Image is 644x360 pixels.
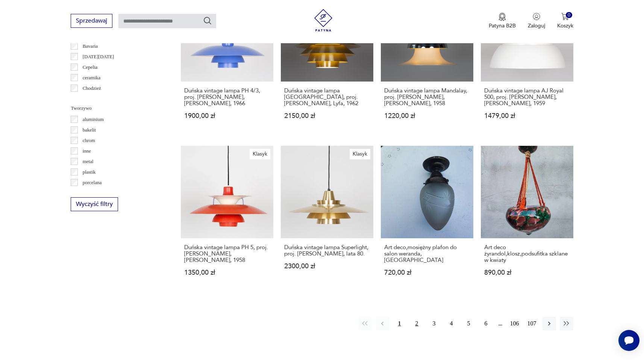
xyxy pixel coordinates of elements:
iframe: Smartsupp widget button [618,330,639,351]
button: 2 [410,317,424,330]
p: plastik [83,168,96,176]
button: Sprzedawaj [71,14,112,28]
a: Sprzedawaj [71,19,112,24]
button: Patyna B2B [489,13,516,29]
button: 107 [525,317,539,330]
button: 6 [479,317,493,330]
h3: Duńska vintage lampa PH 4/3, proj. [PERSON_NAME], [PERSON_NAME], 1966 [184,88,270,107]
h3: Art deco żyrandol,klosz,podsufitka szklane w kwiaty [484,244,570,263]
p: 1900,00 zł [184,113,270,119]
p: metal [83,157,94,166]
p: 1479,00 zł [484,113,570,119]
p: porcelana [83,178,102,187]
p: porcelit [83,189,98,197]
p: [DATE][DATE] [83,53,114,61]
p: 1220,00 zł [384,113,470,119]
p: 890,00 zł [484,269,570,276]
p: Koszyk [557,22,573,29]
p: Chodzież [83,84,101,92]
h3: Duńska vintage lampa Mandalay, proj. [PERSON_NAME], [PERSON_NAME], 1958 [384,88,470,107]
img: Patyna - sklep z meblami i dekoracjami vintage [312,9,335,32]
p: Tworzywo [71,104,163,112]
a: Ikona medaluPatyna B2B [489,13,516,29]
a: KlasykDuńska vintage lampa PH 5, proj. Poul Henningsen, Louis Poulsen, 1958Duńska vintage lampa P... [181,146,273,290]
p: bakelit [83,126,96,134]
img: Ikona koszyka [561,13,569,20]
h3: Art deco,mosiężny plafon do salon weranda,[GEOGRAPHIC_DATA] [384,244,470,263]
p: 720,00 zł [384,269,470,276]
a: KlasykDuńska vintage lampa Superlight, proj. David Mogensen, lata 80.Duńska vintage lampa Superli... [281,146,373,290]
img: Ikona medalu [499,13,506,21]
p: aluminium [83,115,104,124]
img: Ikonka użytkownika [533,13,540,20]
p: Ćmielów [83,95,101,103]
a: Art deco,mosiężny plafon do salon weranda,łazienkaArt deco,mosiężny plafon do salon weranda,[GEOG... [381,146,473,290]
p: Cepelia [83,63,98,71]
p: 2300,00 zł [284,263,370,269]
h3: Duńska vintage lampa [GEOGRAPHIC_DATA], proj. [PERSON_NAME], Lyfa, 1962 [284,88,370,107]
p: 1350,00 zł [184,269,270,276]
button: 4 [445,317,458,330]
button: 1 [393,317,406,330]
button: 5 [462,317,476,330]
button: Zaloguj [528,13,545,29]
h3: Duńska vintage lampa PH 5, proj. [PERSON_NAME], [PERSON_NAME], 1958 [184,244,270,263]
p: inne [83,147,91,155]
a: Art deco żyrandol,klosz,podsufitka szklane w kwiatyArt deco żyrandol,klosz,podsufitka szklane w k... [481,146,573,290]
p: ceramika [83,74,101,82]
h3: Duńska vintage lampa AJ Royal 500, proj. [PERSON_NAME], [PERSON_NAME], 1959 [484,88,570,107]
button: 0Koszyk [557,13,573,29]
div: 0 [566,12,572,18]
button: Wyczyść filtry [71,197,118,211]
button: Szukaj [203,16,212,25]
p: Patyna B2B [489,22,516,29]
button: 3 [427,317,441,330]
p: Bavaria [83,42,98,50]
p: Zaloguj [528,22,545,29]
p: chrom [83,136,95,145]
h3: Duńska vintage lampa Superlight, proj. [PERSON_NAME], lata 80. [284,244,370,257]
button: 106 [508,317,521,330]
p: 2150,00 zł [284,113,370,119]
